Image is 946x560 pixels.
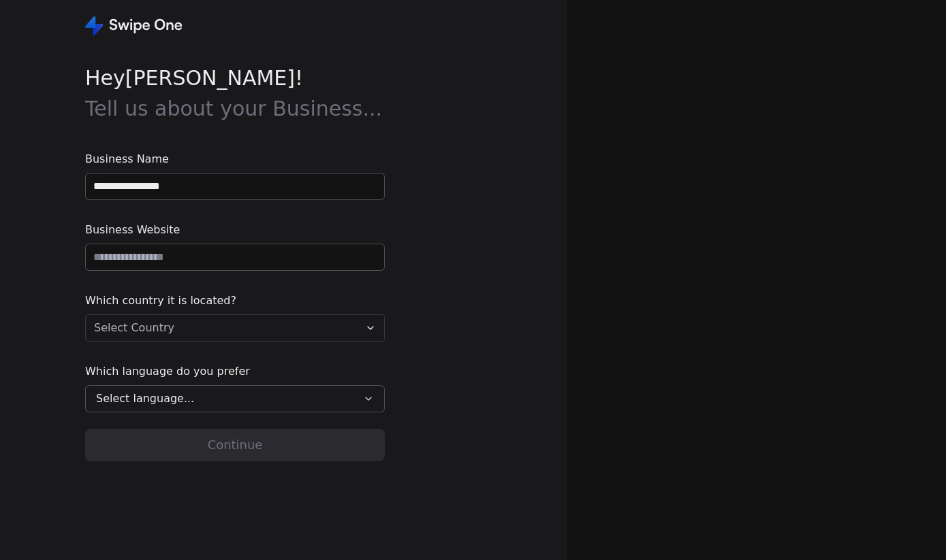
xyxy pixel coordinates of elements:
[85,63,385,124] span: Hey [PERSON_NAME] !
[85,363,385,380] span: Which language do you prefer
[96,391,194,407] span: Select language...
[85,429,385,461] button: Continue
[85,222,385,238] span: Business Website
[85,151,385,167] span: Business Name
[85,293,385,309] span: Which country it is located?
[85,97,382,120] span: Tell us about your Business...
[94,320,174,336] span: Select Country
